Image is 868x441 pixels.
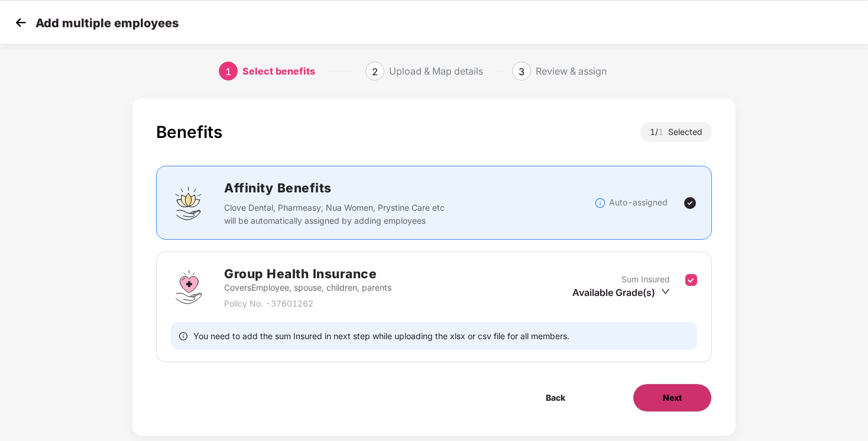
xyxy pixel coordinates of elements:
p: Add multiple employees [35,16,179,30]
img: svg+xml;base64,PHN2ZyBpZD0iSW5mb18tXzMyeDMyIiBkYXRhLW5hbWU9IkluZm8gLSAzMngzMiIgeG1sbnM9Imh0dHA6Ly... [594,197,606,209]
img: svg+xml;base64,PHN2ZyBpZD0iVGljay0yNHgyNCIgeG1sbnM9Imh0dHA6Ly93d3cudzMub3JnLzIwMDAvc3ZnIiB3aWR0aD... [683,196,697,210]
img: svg+xml;base64,PHN2ZyBpZD0iR3JvdXBfSGVhbHRoX0luc3VyYW5jZSIgZGF0YS1uYW1lPSJHcm91cCBIZWFsdGggSW5zdX... [171,269,206,305]
p: Sum Insured [621,273,670,286]
div: 1 / Selected [640,122,712,142]
button: Back [516,384,595,412]
div: Upload & Map details [389,62,483,81]
span: 1 [658,127,668,137]
p: Clove Dental, Pharmeasy, Nua Women, Prystine Care etc will be automatically assigned by adding em... [224,201,446,227]
div: Select benefits [242,62,315,81]
span: Next [663,391,682,404]
span: info-circle [179,330,187,342]
p: Covers Employee, spouse, children, parents [224,281,391,294]
p: Policy No. - 37601262 [224,297,391,310]
div: Benefits [156,122,222,142]
span: Back [546,391,565,404]
h2: Affinity Benefits [224,178,594,198]
img: svg+xml;base64,PHN2ZyBpZD0iQWZmaW5pdHlfQmVuZWZpdHMiIGRhdGEtbmFtZT0iQWZmaW5pdHkgQmVuZWZpdHMiIHhtbG... [171,185,206,221]
span: 1 [225,66,231,78]
h2: Group Health Insurance [224,264,391,284]
span: You need to add the sum Insured in next step while uploading the xlsx or csv file for all members. [193,330,569,342]
span: 2 [372,66,378,78]
p: Auto-assigned [609,196,668,209]
img: svg+xml;base64,PHN2ZyB4bWxucz0iaHR0cDovL3d3dy53My5vcmcvMjAwMC9zdmciIHdpZHRoPSIzMCIgaGVpZ2h0PSIzMC... [12,14,30,31]
button: Next [633,384,712,412]
div: Available Grade(s) [572,286,670,299]
span: down [661,287,670,296]
span: 3 [519,66,524,78]
div: Review & assign [536,62,607,81]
